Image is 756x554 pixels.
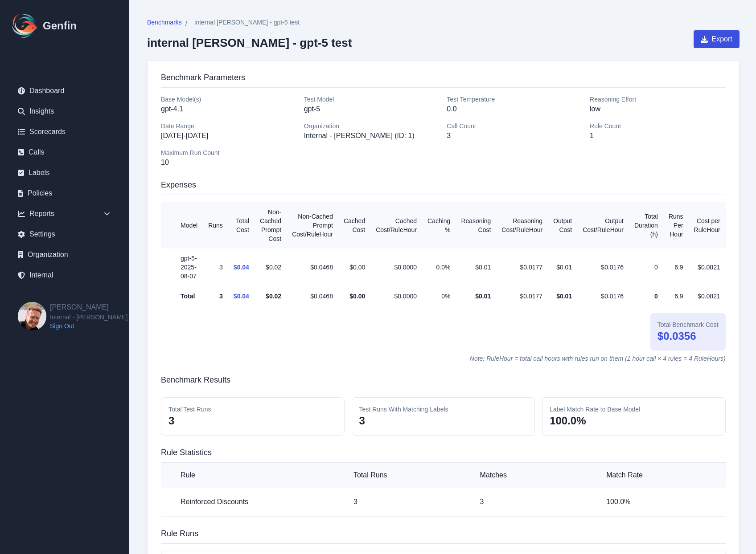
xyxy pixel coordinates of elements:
[11,246,119,264] a: Organization
[203,286,228,306] td: 3
[161,463,346,488] th: Rule
[548,202,577,248] th: Output Cost
[663,248,689,286] td: 6.9
[353,497,466,507] p: 3
[161,354,726,363] p: Note: RuleHour = total call hours with rules run on them (1 hour call × 4 rules = 4 RuleHours)
[370,248,422,286] td: $ 0.0000
[689,202,726,248] th: Cost per RuleHour
[161,95,297,104] p: Base Model(s)
[577,248,629,286] td: $ 0.0176
[359,405,528,414] p: Test Runs With Matching Labels
[255,202,287,248] th: Non-Cached Prompt Cost
[161,130,297,141] p: [DATE] - [DATE]
[338,286,370,306] td: $ 0.00
[161,148,297,157] p: Maximum Run Count
[447,130,583,141] p: 3
[447,95,583,104] p: Test Temperature
[304,104,440,114] p: gpt-5
[606,497,719,507] p: 100.0 %
[11,123,119,141] a: Scorecards
[577,202,629,248] th: Output Cost/RuleHour
[168,405,337,414] p: Total Test Runs
[161,122,297,130] p: Date Range
[161,179,726,195] h3: Expenses
[228,286,255,306] td: $ 0.04
[657,320,719,329] div: Total Benchmark Cost
[548,286,577,306] td: $ 0.01
[228,202,255,248] th: Total Cost
[590,95,726,104] p: Reasoning Effort
[185,18,187,29] span: /
[168,414,337,428] p: 3
[11,102,119,120] a: Insights
[657,329,719,343] div: $ 0.0356
[304,95,440,104] p: Test Model
[147,36,352,49] h2: internal [PERSON_NAME] - gpt-5 test
[456,202,496,248] th: Reasoning Cost
[629,248,663,286] td: 0
[11,205,119,223] div: Reports
[550,405,718,414] p: Label Match Rate to Base Model
[473,463,600,488] th: Matches
[50,322,127,330] a: Sign Out
[496,286,548,306] td: $ 0.0177
[11,184,119,202] a: Policies
[161,527,726,544] h3: Rule Runs
[203,202,228,248] th: Runs
[629,202,663,248] th: Total Duration (h)
[161,248,203,286] td: gpt-5-2025-08-07
[161,374,726,390] h3: Benchmark Results
[422,248,456,286] td: 0.0%
[147,18,182,27] span: Benchmarks
[11,82,119,100] a: Dashboard
[346,463,473,488] th: Total Runs
[550,414,718,428] p: 100.0 %
[287,248,338,286] td: $ 0.0468
[577,286,629,306] td: $ 0.0176
[629,286,663,306] td: 0
[18,302,46,330] img: Brian Dunagan
[496,248,548,286] td: $ 0.0177
[338,248,370,286] td: $ 0.00
[480,497,592,507] p: 3
[456,248,496,286] td: $ 0.01
[447,122,583,130] p: Call Count
[11,164,119,182] a: Labels
[359,414,528,428] p: 3
[11,12,39,40] img: Logo
[161,446,726,463] h3: Rule Statistics
[663,202,689,248] th: Runs Per Hour
[50,302,127,313] h2: [PERSON_NAME]
[370,286,422,306] td: $ 0.0000
[304,122,440,130] p: Organization
[181,497,339,507] h5: Reinforced Discounts
[194,18,300,27] span: internal [PERSON_NAME] - gpt-5 test
[11,225,119,243] a: Settings
[694,30,739,48] button: Export
[287,286,338,306] td: $ 0.0468
[370,202,422,248] th: Cached Cost/RuleHour
[11,266,119,284] a: Internal
[689,248,726,286] td: $ 0.0821
[161,71,726,88] h3: Benchmark Parameters
[304,130,440,141] p: Internal - [PERSON_NAME] (ID: 1)
[338,202,370,248] th: Cached Cost
[161,157,297,168] p: 10
[255,248,287,286] td: $ 0.02
[161,286,203,306] td: Total
[456,286,496,306] td: $ 0.01
[255,286,287,306] td: $ 0.02
[287,202,338,248] th: Non-Cached Prompt Cost/RuleHour
[422,286,456,306] td: 0%
[422,202,456,248] th: Caching %
[203,248,228,286] td: 3
[161,202,203,248] th: Model
[548,248,577,286] td: $ 0.01
[590,122,726,130] p: Rule Count
[590,130,726,141] p: 1
[663,286,689,306] td: 6.9
[50,313,127,322] span: Internal - [PERSON_NAME]
[689,286,726,306] td: $ 0.0821
[161,104,297,114] p: gpt-4.1
[496,202,548,248] th: Reasoning Cost/RuleHour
